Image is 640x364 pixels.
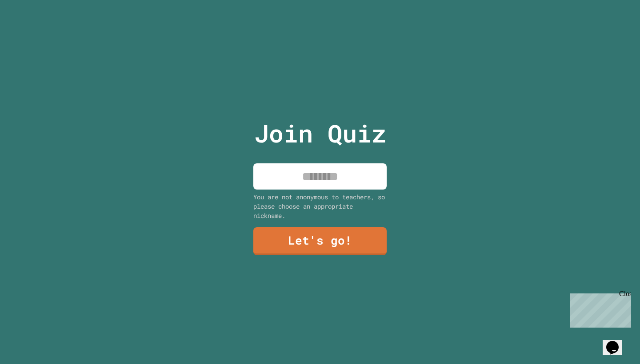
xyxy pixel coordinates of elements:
[566,290,631,328] iframe: chat widget
[253,227,387,255] a: Let's go!
[253,192,387,220] div: You are not anonymous to teachers, so please choose an appropriate nickname.
[254,115,386,152] p: Join Quiz
[4,4,61,56] div: Chat with us now!Close
[603,328,631,355] iframe: chat widget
